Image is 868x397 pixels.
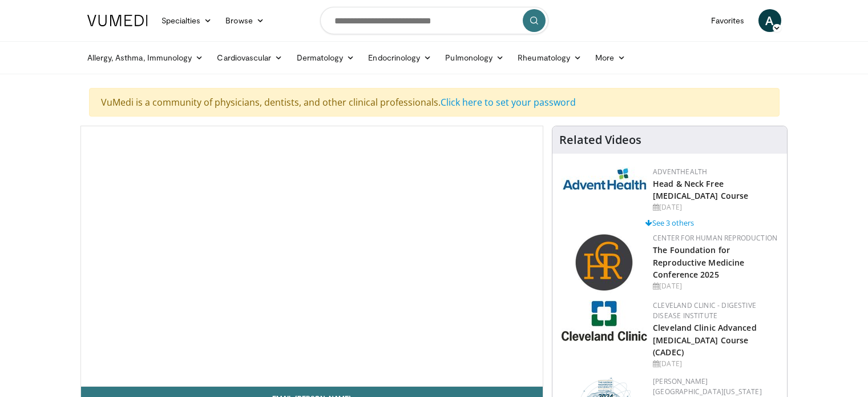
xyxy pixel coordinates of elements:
[80,46,211,69] a: Allergy, Asthma, Immunology
[87,15,148,26] img: VuMedi Logo
[575,233,635,293] img: c058e059-5986-4522-8e32-16b7599f4943.png.150x105_q85_autocrop_double_scale_upscale_version-0.2.png
[219,9,271,32] a: Browse
[320,7,548,34] input: Search topics, interventions
[441,96,576,109] a: Click here to set your password
[588,46,632,69] a: More
[562,300,647,341] img: 26c3db21-1732-4825-9e63-fd6a0021a399.jpg.150x105_q85_autocrop_double_scale_upscale_version-0.2.jpg
[704,9,752,32] a: Favorites
[653,300,756,320] a: Cleveland Clinic - Digestive Disease Institute
[559,133,641,147] h4: Related Videos
[653,167,707,177] a: AdventHealth
[511,46,588,69] a: Rheumatology
[210,46,289,69] a: Cardiovascular
[81,126,543,387] video-js: Video Player
[155,9,219,32] a: Specialties
[653,178,748,201] a: Head & Neck Free [MEDICAL_DATA] Course
[758,9,781,32] a: A
[290,46,362,69] a: Dermatology
[653,281,778,291] div: [DATE]
[361,46,438,69] a: Endocrinology
[645,218,694,228] a: See 3 others
[653,359,778,369] div: [DATE]
[562,167,647,190] img: 5c3c682d-da39-4b33-93a5-b3fb6ba9580b.jpg.150x105_q85_autocrop_double_scale_upscale_version-0.2.jpg
[653,244,744,279] a: The Foundation for Reproductive Medicine Conference 2025
[653,322,757,357] a: Cleveland Clinic Advanced [MEDICAL_DATA] Course (CADEC)
[438,46,511,69] a: Pulmonology
[653,233,777,243] a: Center for Human Reproduction
[653,202,778,212] div: [DATE]
[89,88,780,117] div: VuMedi is a community of physicians, dentists, and other clinical professionals.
